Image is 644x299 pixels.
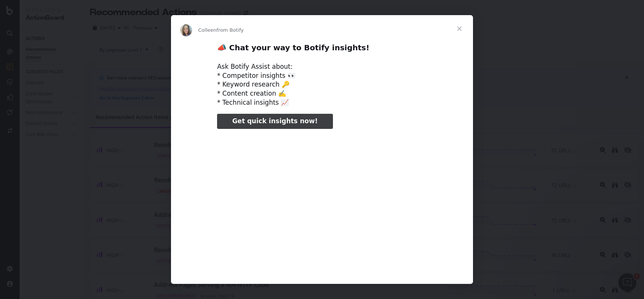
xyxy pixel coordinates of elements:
[217,62,427,107] div: Ask Botify Assist about: * Competitor insights 👀 * Keyword research 🔑 * Content creation ✍️ * Tec...
[232,117,317,125] span: Get quick insights now!
[217,43,427,57] h2: 📣 Chat your way to Botify insights!
[446,15,473,42] span: Close
[165,135,479,293] video: Play video
[217,27,244,33] span: from Botify
[198,27,217,33] span: Colleen
[217,114,333,129] a: Get quick insights now!
[180,24,192,36] img: Profile image for Colleen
